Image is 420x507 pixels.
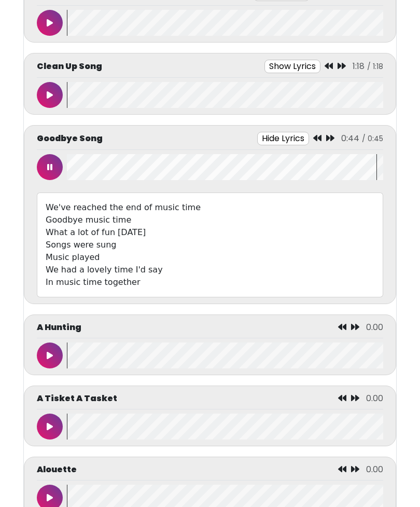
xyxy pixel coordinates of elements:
button: Hide Lyrics [257,132,309,145]
span: 0.00 [366,321,383,333]
span: 1:18 [353,60,365,72]
span: 0.00 [366,392,383,404]
button: Show Lyrics [264,60,320,73]
p: Clean Up Song [37,60,102,73]
span: / 1:18 [367,61,383,72]
p: A Tisket A Tasket [37,392,117,405]
div: We've reached the end of music time Goodbye music time What a lot of fun [DATE] Songs were sung M... [37,193,383,297]
span: 0:44 [341,132,359,144]
p: Goodbye Song [37,132,103,145]
span: / 0:45 [362,133,383,144]
p: Alouette [37,463,77,476]
span: 0.00 [366,463,383,475]
p: A Hunting [37,321,81,334]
